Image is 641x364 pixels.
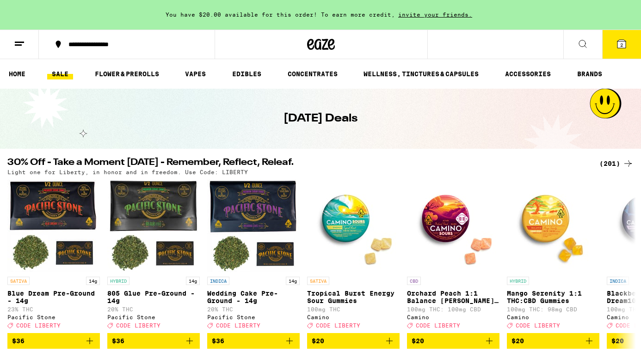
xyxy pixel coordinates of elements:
div: Camino [307,314,400,320]
a: SALE [47,68,73,79]
span: $36 [12,337,25,345]
img: Camino - Tropical Burst Energy Sour Gummies [307,180,400,272]
button: Add to bag [507,333,599,349]
p: SATIVA [7,277,30,285]
span: CODE LIBERTY [216,322,260,328]
p: 23% THC [7,306,100,312]
span: CODE LIBERTY [316,322,360,328]
p: 805 Glue Pre-Ground - 14g [107,290,200,304]
p: Light one for Liberty, in honor and in freedom. Use Code: LIBERTY [7,169,248,175]
a: CONCENTRATES [283,68,342,79]
span: $20 [412,337,424,345]
div: Camino [407,314,499,320]
a: Open page for Wedding Cake Pre-Ground - 14g from Pacific Stone [207,180,300,333]
a: WELLNESS, TINCTURES & CAPSULES [359,68,483,79]
button: Add to bag [407,333,499,349]
img: Pacific Stone - 805 Glue Pre-Ground - 14g [107,180,200,272]
a: Open page for Tropical Burst Energy Sour Gummies from Camino [307,180,400,333]
span: invite your friends. [395,12,475,18]
p: CBD [407,277,421,285]
button: Add to bag [307,333,400,349]
a: VAPES [180,68,210,79]
p: Orchard Peach 1:1 Balance [PERSON_NAME] Gummies [407,290,499,304]
div: Pacific Stone [207,314,300,320]
p: 14g [286,277,300,285]
span: $20 [611,337,624,345]
span: CODE LIBERTY [116,322,160,328]
p: 100mg THC: 98mg CBD [507,306,599,312]
h2: 30% Off - Take a Moment [DATE] - Remember, Reflect, Releaf. [7,158,588,169]
img: Camino - Orchard Peach 1:1 Balance Sours Gummies [407,180,499,272]
button: Add to bag [107,333,200,349]
span: $36 [112,337,124,345]
a: BRANDS [573,68,607,79]
a: EDIBLES [228,68,266,79]
a: FLOWER & PREROLLS [90,68,164,79]
p: HYBRID [507,277,529,285]
img: Pacific Stone - Blue Dream Pre-Ground - 14g [7,180,100,272]
p: Blue Dream Pre-Ground - 14g [7,290,100,304]
div: Camino [507,314,599,320]
p: Wedding Cake Pre-Ground - 14g [207,290,300,304]
h1: [DATE] Deals [284,111,357,127]
a: HOME [4,68,30,79]
div: Pacific Stone [107,314,200,320]
p: 100mg THC [307,306,400,312]
a: ACCESSORIES [500,68,555,79]
img: Camino - Mango Serenity 1:1 THC:CBD Gummies [507,180,599,272]
p: 20% THC [107,306,200,312]
button: 2 [602,30,641,59]
span: 2 [620,42,623,48]
p: 20% THC [207,306,300,312]
span: You have $20.00 available for this order! To earn more credit, [166,12,395,18]
p: Tropical Burst Energy Sour Gummies [307,290,400,304]
p: 14g [86,277,100,285]
span: CODE LIBERTY [516,322,560,328]
a: Open page for Orchard Peach 1:1 Balance Sours Gummies from Camino [407,180,499,333]
a: (201) [599,158,634,169]
span: $36 [212,337,224,345]
div: Pacific Stone [7,314,100,320]
p: 14g [186,277,200,285]
p: SATIVA [307,277,329,285]
a: Open page for Blue Dream Pre-Ground - 14g from Pacific Stone [7,180,100,333]
span: $20 [312,337,324,345]
span: $20 [512,337,524,345]
img: Pacific Stone - Wedding Cake Pre-Ground - 14g [207,180,300,272]
span: CODE LIBERTY [416,322,460,328]
a: Open page for 805 Glue Pre-Ground - 14g from Pacific Stone [107,180,200,333]
span: CODE LIBERTY [16,322,61,328]
span: Hi. Need any help? [6,6,67,14]
button: Add to bag [7,333,100,349]
a: Open page for Mango Serenity 1:1 THC:CBD Gummies from Camino [507,180,599,333]
p: Mango Serenity 1:1 THC:CBD Gummies [507,290,599,304]
p: INDICA [607,277,629,285]
p: INDICA [207,277,229,285]
p: HYBRID [107,277,129,285]
p: 100mg THC: 100mg CBD [407,306,499,312]
button: Add to bag [207,333,300,349]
